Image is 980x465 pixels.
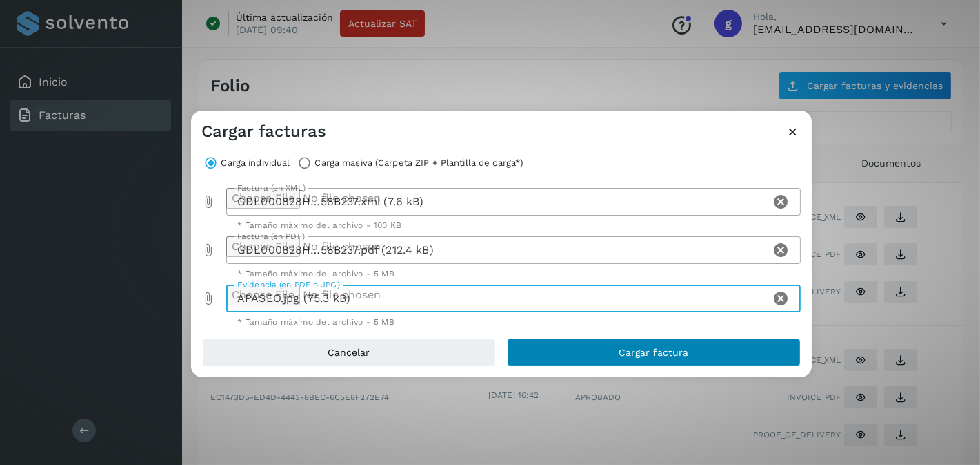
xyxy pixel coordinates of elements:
label: Carga masiva (Carpeta ZIP + Plantilla de carga*) [314,153,523,173]
div: GDL000828H…58B237.pdf (212.4 kB) [226,236,770,264]
i: Clear Factura (en PDF) [773,242,790,258]
i: Clear Factura (en XML) [773,193,790,210]
h3: Cargar facturas [202,122,327,142]
div: APASEO.jpg (75.3 kB) [226,285,770,312]
label: Carga individual [221,153,290,173]
span: Cancelar [328,348,370,357]
button: Cargar factura [507,339,801,366]
div: GDL000828H…58B237.xml (7.6 kB) [226,188,770,216]
div: * Tamaño máximo del archivo - 5 MB [237,318,790,326]
i: Clear Evidencia (en PDF o JPG) [773,290,790,307]
div: * Tamaño máximo del archivo - 100 KB [237,221,790,229]
button: Cancelar [202,339,496,366]
i: Factura (en PDF) prepended action [202,243,216,257]
div: * Tamaño máximo del archivo - 5 MB [237,269,790,278]
i: Factura (en XML) prepended action [202,195,216,209]
i: Evidencia (en PDF o JPG) prepended action [202,292,216,305]
span: Cargar factura [619,348,688,357]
